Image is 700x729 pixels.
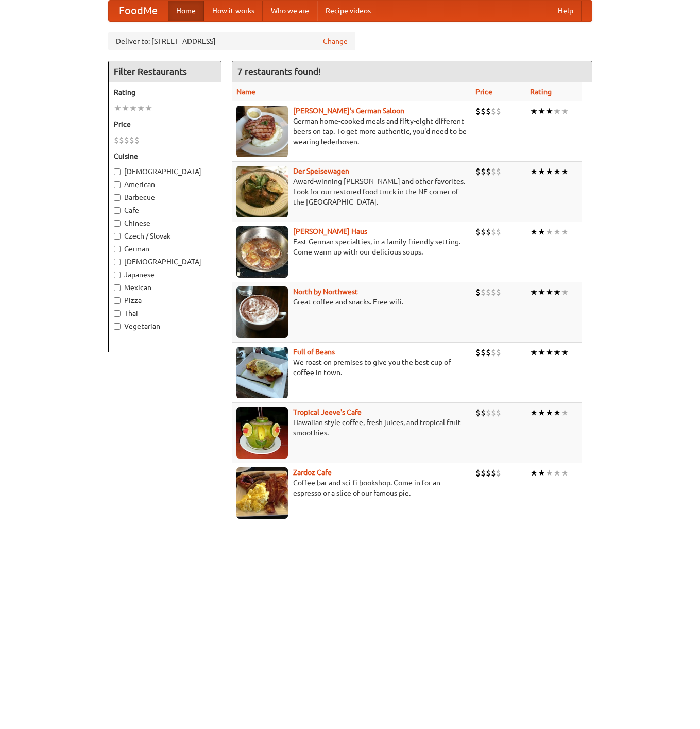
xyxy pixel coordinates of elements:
a: Help [550,1,582,21]
input: Pizza [114,297,121,304]
img: jeeves.jpg [236,407,288,459]
label: Czech / Slovak [114,231,216,241]
li: ★ [553,106,561,117]
li: $ [475,407,481,418]
li: ★ [122,103,129,114]
li: ★ [545,407,553,418]
a: Recipe videos [317,1,379,21]
li: $ [475,226,481,238]
input: Chinese [114,220,121,227]
input: [DEMOGRAPHIC_DATA] [114,259,121,265]
a: Who we are [263,1,317,21]
a: Change [323,36,348,46]
li: $ [496,407,501,418]
li: ★ [553,407,561,418]
input: Mexican [114,284,121,291]
a: Home [168,1,204,21]
a: Name [236,88,255,96]
li: ★ [553,347,561,358]
a: Tropical Jeeve's Cafe [293,408,362,416]
label: Barbecue [114,192,216,202]
li: $ [475,166,481,177]
a: Rating [530,88,552,96]
li: ★ [561,166,569,177]
a: [PERSON_NAME]'s German Saloon [293,107,404,115]
li: ★ [553,166,561,177]
li: ★ [114,103,122,114]
li: $ [491,166,496,177]
li: ★ [538,467,545,479]
h5: Cuisine [114,151,216,161]
li: $ [491,286,496,298]
p: Hawaiian style coffee, fresh juices, and tropical fruit smoothies. [236,417,467,438]
li: $ [475,106,481,117]
a: FoodMe [109,1,168,21]
li: ★ [553,226,561,238]
b: North by Northwest [293,287,358,296]
li: $ [486,347,491,358]
li: ★ [530,166,538,177]
li: $ [491,106,496,117]
li: $ [496,467,501,479]
li: $ [481,286,486,298]
input: Thai [114,310,121,317]
li: $ [475,347,481,358]
h5: Rating [114,87,216,97]
label: Thai [114,308,216,318]
p: Award-winning [PERSON_NAME] and other favorites. Look for our restored food truck in the NE corne... [236,176,467,207]
li: ★ [530,467,538,479]
li: ★ [530,226,538,238]
a: Der Speisewagen [293,167,349,175]
h5: Price [114,119,216,129]
label: [DEMOGRAPHIC_DATA] [114,166,216,177]
label: [DEMOGRAPHIC_DATA] [114,257,216,267]
input: Vegetarian [114,323,121,330]
li: $ [114,134,119,146]
li: ★ [561,226,569,238]
label: Vegetarian [114,321,216,331]
input: Czech / Slovak [114,233,121,240]
li: $ [475,467,481,479]
li: $ [486,467,491,479]
li: ★ [145,103,152,114]
li: ★ [530,407,538,418]
h4: Filter Restaurants [109,61,221,82]
li: $ [486,166,491,177]
li: $ [475,286,481,298]
li: ★ [530,347,538,358]
li: ★ [538,407,545,418]
p: Great coffee and snacks. Free wifi. [236,297,467,307]
li: $ [491,407,496,418]
li: ★ [545,347,553,358]
li: $ [491,467,496,479]
input: Cafe [114,207,121,214]
li: $ [496,106,501,117]
a: Price [475,88,492,96]
img: zardoz.jpg [236,467,288,519]
li: ★ [538,286,545,298]
li: $ [134,134,140,146]
li: $ [496,166,501,177]
li: ★ [538,106,545,117]
a: How it works [204,1,263,21]
li: ★ [561,347,569,358]
b: Full of Beans [293,348,335,356]
li: ★ [553,286,561,298]
li: ★ [137,103,145,114]
li: ★ [561,467,569,479]
li: $ [496,286,501,298]
li: $ [124,134,129,146]
li: ★ [538,226,545,238]
li: $ [496,226,501,238]
li: $ [486,226,491,238]
input: American [114,181,121,188]
li: ★ [545,166,553,177]
a: [PERSON_NAME] Haus [293,227,367,235]
li: $ [481,106,486,117]
ng-pluralize: 7 restaurants found! [237,66,321,76]
li: ★ [545,286,553,298]
li: ★ [553,467,561,479]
